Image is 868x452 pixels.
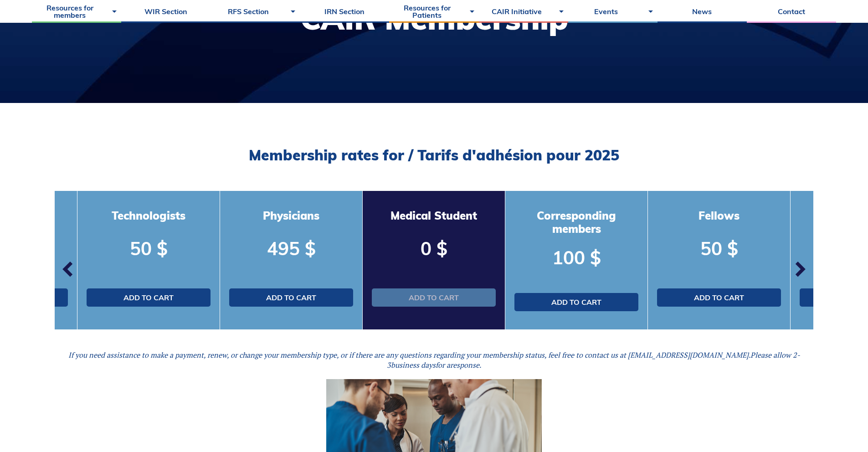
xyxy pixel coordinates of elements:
p: 495 $ [229,236,353,261]
p: 100 $ [514,245,638,270]
a: Add to cart [514,293,638,311]
h2: Membership rates for / Tarifs d'adhésion pour 2025 [55,146,813,164]
a: Add to cart [372,288,496,307]
a: Add to cart [87,288,211,307]
p: 50 $ [87,236,211,261]
span: -3 for a [387,350,800,370]
h1: CAIR Membership [300,3,568,34]
i: response. [450,360,481,370]
h3: Medical Student [372,209,496,222]
p: 50 $ [657,236,781,261]
h3: Fellows [657,209,781,222]
a: Add to cart [657,288,781,307]
i: Please allow 2 [750,350,797,360]
h3: Corresponding members [514,209,638,236]
p: 0 $ [372,236,496,261]
a: Add to cart [229,288,353,307]
i: business days [391,360,436,370]
h3: Technologists [87,209,211,222]
em: If you need assistance to make a payment, renew, or change your membership type, or if there are ... [68,350,800,370]
h3: Physicians [229,209,353,222]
